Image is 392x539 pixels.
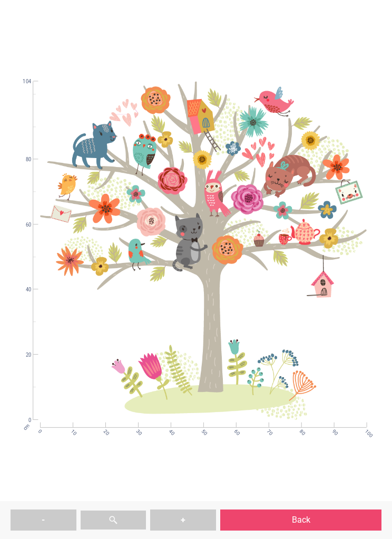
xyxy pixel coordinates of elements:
span: 60 [13,222,32,229]
span: 10 [70,428,75,433]
span: 90 [330,428,336,433]
span: 0 [37,428,42,433]
button: + [150,509,216,531]
span: 80 [13,156,32,163]
span: 40 [168,428,173,433]
span: 30 [135,428,140,433]
button: - [11,509,76,531]
span: 80 [298,428,303,433]
span: 60 [232,428,238,433]
span: 104 [13,79,32,85]
span: cm [22,423,31,431]
span: 70 [265,428,270,433]
span: 40 [13,287,32,293]
img: zoom [109,515,118,525]
span: 50 [200,428,205,433]
span: 20 [102,428,107,433]
span: 0 [13,417,32,424]
span: 20 [13,352,32,359]
span: 100 [363,428,368,433]
button: Back [220,509,381,531]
